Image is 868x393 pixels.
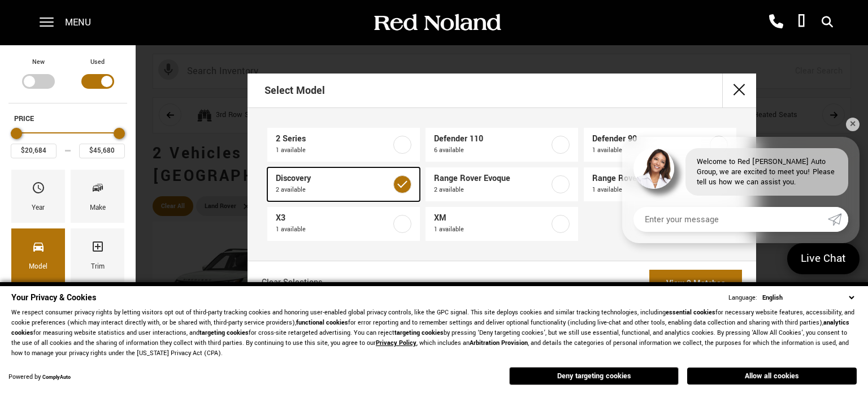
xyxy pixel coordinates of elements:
[426,167,578,201] a: Range Rover Evoque2 available
[29,261,47,273] div: Model
[267,167,420,201] a: Discovery2 available
[633,207,828,232] input: Enter your message
[276,133,391,145] span: 2 Series
[633,148,674,189] img: Agent profile photo
[90,57,105,68] label: Used
[722,74,756,107] button: close
[32,57,45,68] label: New
[14,114,121,124] h5: Price
[434,173,549,184] span: Range Rover Evoque
[426,207,578,241] a: XM1 available
[11,308,857,359] p: We respect consumer privacy rights by letting visitors opt out of third-party tracking cookies an...
[434,184,549,196] span: 2 available
[509,367,679,385] button: Deny targeting cookies
[376,339,416,347] a: Privacy Policy
[79,144,125,158] input: Maximum
[42,374,71,381] a: ComplyAuto
[434,145,549,156] span: 6 available
[262,277,323,291] a: Clear Selections
[434,213,549,224] span: XM
[687,368,857,385] button: Allow all cookies
[426,128,578,162] a: Defender 1106 available
[372,13,502,33] img: Red Noland Auto Group
[276,224,391,235] span: 1 available
[11,170,65,223] div: YearYear
[728,295,757,301] div: Language:
[592,184,708,196] span: 1 available
[828,207,848,232] a: Submit
[759,292,857,303] select: Language Select
[592,133,708,145] span: Defender 90
[11,228,65,282] div: ModelModel
[584,128,736,162] a: Defender 901 available
[91,178,105,202] span: Make
[71,228,124,282] div: TrimTrim
[71,170,124,223] div: MakeMake
[276,213,391,224] span: X3
[11,124,125,158] div: Price
[8,57,127,103] div: Filter by Vehicle Type
[787,243,860,274] a: Live Chat
[11,128,22,139] div: Minimum Price
[267,128,420,162] a: 2 Series1 available
[276,184,391,196] span: 2 available
[795,251,852,266] span: Live Chat
[434,224,549,235] span: 1 available
[11,292,96,304] span: Your Privacy & Cookies
[685,148,848,196] div: Welcome to Red [PERSON_NAME] Auto Group, we are excited to meet you! Please tell us how we can as...
[8,374,71,381] div: Powered by
[592,145,708,156] span: 1 available
[11,144,57,158] input: Minimum
[584,167,736,201] a: Range Rover Sport1 available
[90,202,106,214] div: Make
[592,173,708,184] span: Range Rover Sport
[32,237,45,261] span: Model
[276,173,391,184] span: Discovery
[114,128,125,139] div: Maximum Price
[91,261,105,273] div: Trim
[666,308,715,317] strong: essential cookies
[394,329,444,337] strong: targeting cookies
[32,178,45,202] span: Year
[649,270,742,297] a: View 2 Matches
[434,133,549,145] span: Defender 110
[267,207,420,241] a: X31 available
[470,339,528,347] strong: Arbitration Provision
[264,75,325,106] h2: Select Model
[32,202,45,214] div: Year
[276,145,391,156] span: 1 available
[296,318,348,327] strong: functional cookies
[91,237,105,261] span: Trim
[199,329,249,337] strong: targeting cookies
